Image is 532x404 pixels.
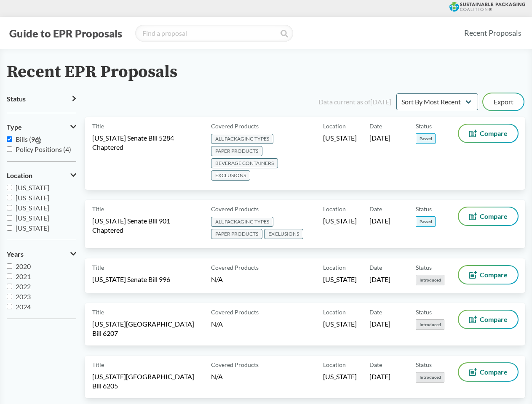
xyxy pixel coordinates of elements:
[369,308,382,316] span: Date
[211,229,262,239] span: PAPER PRODUCTS
[459,363,518,381] button: Compare
[416,205,432,213] span: Status
[211,170,250,181] span: EXCLUSIONS
[211,360,259,369] span: Covered Products
[92,205,104,213] span: Title
[323,216,357,226] span: [US_STATE]
[7,225,12,231] input: [US_STATE]
[323,263,346,272] span: Location
[7,63,177,82] h2: Recent EPR Proposals
[369,133,390,143] span: [DATE]
[211,320,223,328] span: N/A
[7,95,26,103] span: Status
[480,271,508,278] span: Compare
[480,369,508,375] span: Compare
[7,123,22,131] span: Type
[16,292,31,300] span: 2023
[323,360,346,369] span: Location
[460,24,525,43] a: Recent Proposals
[211,122,259,130] span: Covered Products
[211,134,273,144] span: ALL PACKAGING TYPES
[7,304,12,309] input: 2024
[211,263,259,272] span: Covered Products
[92,133,201,152] span: [US_STATE] Senate Bill 5284 Chaptered
[416,133,436,144] span: Passed
[16,214,49,222] span: [US_STATE]
[416,275,444,285] span: Introduced
[16,272,31,280] span: 2021
[264,229,303,239] span: EXCLUSIONS
[7,195,12,200] input: [US_STATE]
[369,275,390,284] span: [DATE]
[92,275,170,284] span: [US_STATE] Senate Bill 996
[416,319,444,330] span: Introduced
[211,205,259,213] span: Covered Products
[211,275,223,283] span: N/A
[369,319,390,329] span: [DATE]
[369,360,382,369] span: Date
[323,122,346,130] span: Location
[323,308,346,316] span: Location
[7,92,76,106] button: Status
[7,247,76,261] button: Years
[16,145,71,153] span: Policy Positions (4)
[16,204,49,212] span: [US_STATE]
[92,372,201,391] span: [US_STATE][GEOGRAPHIC_DATA] Bill 6205
[323,319,357,329] span: [US_STATE]
[480,316,508,323] span: Compare
[459,125,518,142] button: Compare
[7,172,32,179] span: Location
[16,303,31,311] span: 2024
[7,27,125,40] button: Guide to EPR Proposals
[7,284,12,289] input: 2022
[211,146,262,156] span: PAPER PRODUCTS
[369,263,382,272] span: Date
[480,130,508,137] span: Compare
[92,308,104,316] span: Title
[7,250,24,258] span: Years
[16,183,49,191] span: [US_STATE]
[16,194,49,202] span: [US_STATE]
[459,266,518,284] button: Compare
[416,360,432,369] span: Status
[416,263,432,272] span: Status
[369,216,390,226] span: [DATE]
[7,274,12,279] input: 2021
[323,205,346,213] span: Location
[7,168,76,183] button: Location
[323,372,357,381] span: [US_STATE]
[416,216,436,227] span: Passed
[92,360,104,369] span: Title
[459,311,518,328] button: Compare
[211,158,278,168] span: BEVERAGE CONTAINERS
[416,308,432,316] span: Status
[7,263,12,269] input: 2020
[16,135,41,143] span: Bills (96)
[369,372,390,381] span: [DATE]
[323,275,357,284] span: [US_STATE]
[369,205,382,213] span: Date
[7,205,12,210] input: [US_STATE]
[318,97,391,107] div: Data current as of [DATE]
[7,215,12,221] input: [US_STATE]
[211,308,259,316] span: Covered Products
[92,319,201,338] span: [US_STATE][GEOGRAPHIC_DATA] Bill 6207
[7,146,12,152] input: Policy Positions (4)
[92,216,201,235] span: [US_STATE] Senate Bill 901 Chaptered
[480,213,508,220] span: Compare
[459,207,518,225] button: Compare
[16,262,31,270] span: 2020
[7,294,12,299] input: 2023
[7,120,76,134] button: Type
[7,185,12,190] input: [US_STATE]
[416,372,444,383] span: Introduced
[483,93,524,110] button: Export
[16,224,49,232] span: [US_STATE]
[416,122,432,130] span: Status
[323,133,357,143] span: [US_STATE]
[92,122,104,130] span: Title
[211,372,223,380] span: N/A
[92,263,104,272] span: Title
[16,282,31,290] span: 2022
[369,122,382,130] span: Date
